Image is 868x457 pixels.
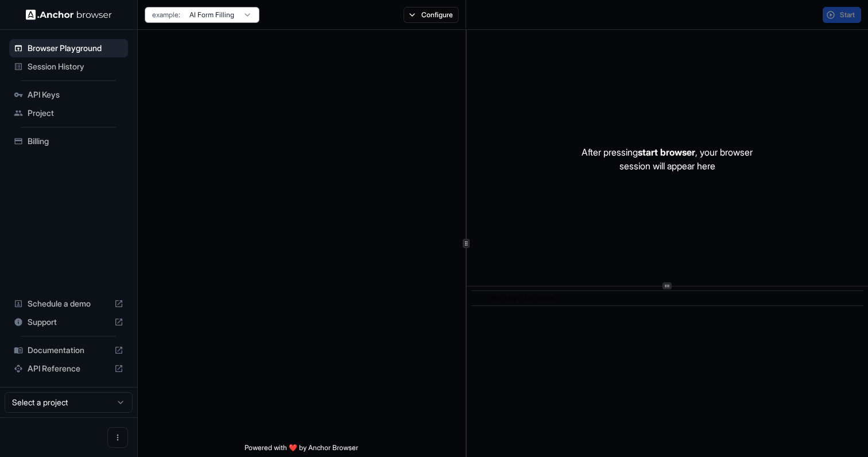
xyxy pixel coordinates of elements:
span: start browser [638,146,695,158]
span: ​ [477,293,483,304]
span: Schedule a demo [28,298,110,309]
span: Session History [28,61,123,72]
p: After pressing , your browser session will appear here [582,145,753,173]
div: API Reference [9,359,128,378]
span: API Keys [28,89,123,100]
span: Support [28,316,110,328]
div: Support [9,313,128,331]
div: Project [9,104,128,122]
div: Schedule a demo [9,295,128,313]
span: Documentation [28,344,110,356]
span: No logs to show [491,295,553,303]
div: Browser Playground [9,39,128,57]
span: Powered with ❤️ by Anchor Browser [245,443,358,457]
span: API Reference [28,363,110,374]
img: Anchor Logo [26,9,112,20]
button: Open menu [107,427,128,448]
div: Documentation [9,341,128,359]
div: Billing [9,132,128,150]
div: API Keys [9,86,128,104]
span: Browser Playground [28,42,123,54]
span: Project [28,107,123,119]
span: example: [152,10,180,20]
span: Billing [28,135,123,147]
div: Session History [9,57,128,76]
button: Configure [404,7,459,23]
